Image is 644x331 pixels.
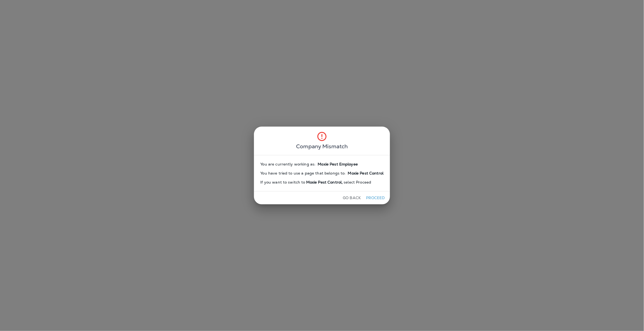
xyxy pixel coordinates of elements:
[261,180,305,185] span: If you want to switch to
[344,180,371,185] span: select Proceed
[365,194,386,202] button: Proceed
[348,171,384,176] span: Moxie Pest Control
[305,180,344,185] span: Moxie Pest Control ,
[341,194,363,202] button: Go Back
[318,162,358,167] span: Moxie Pest Employee
[296,142,348,151] span: Company Mismatch
[261,171,346,176] span: You have tried to use a page that belongs to:
[261,162,316,167] span: You are currently working as:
